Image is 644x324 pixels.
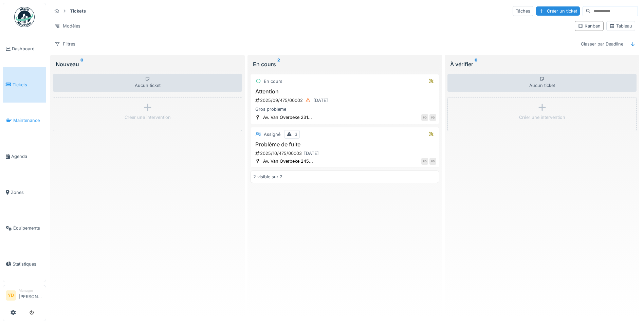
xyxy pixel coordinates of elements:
[12,46,43,52] span: Dashboard
[519,114,565,121] div: Créer une intervention
[13,117,43,124] span: Maintenance
[429,114,436,121] div: PD
[53,74,242,92] div: Aucun ticket
[253,174,282,180] div: 2 visible sur 2
[3,174,46,210] a: Zones
[52,39,78,49] div: Filtres
[536,6,580,16] div: Créer un ticket
[125,114,171,121] div: Créer une intervention
[13,261,43,267] span: Statistiques
[253,106,436,112] div: Gros probleme
[255,149,436,158] div: 2025/10/475/00003
[253,141,436,148] h3: Problème de fuite
[263,114,312,121] div: Av. Van Overbeke 231...
[255,96,436,105] div: 2025/09/475/00002
[475,60,478,68] sup: 0
[264,78,282,85] div: En cours
[578,23,601,29] div: Kanban
[3,103,46,139] a: Maintenance
[264,131,280,138] div: Assigné
[421,114,428,121] div: PD
[56,60,239,68] div: Nouveau
[450,60,634,68] div: À vérifier
[11,189,43,196] span: Zones
[253,88,436,95] h3: Attention
[277,60,280,68] sup: 2
[421,158,428,165] div: PD
[67,8,89,14] strong: Tickets
[609,23,632,29] div: Tableau
[253,60,437,68] div: En cours
[6,288,43,304] a: YD Manager[PERSON_NAME]
[13,225,43,231] span: Équipements
[11,153,43,160] span: Agenda
[19,288,43,293] div: Manager
[52,21,84,31] div: Modèles
[19,288,43,303] li: [PERSON_NAME]
[14,7,35,27] img: Badge_color-CXgf-gQk.svg
[3,67,46,103] a: Tickets
[578,39,626,49] div: Classer par Deadline
[429,158,436,165] div: PD
[3,246,46,282] a: Statistiques
[513,6,533,16] div: Tâches
[295,131,297,138] div: 3
[13,82,43,88] span: Tickets
[3,210,46,246] a: Équipements
[263,158,313,164] div: Av. Van Overbeke 245...
[3,139,46,175] a: Agenda
[313,97,328,104] div: [DATE]
[6,290,16,301] li: YD
[447,74,637,92] div: Aucun ticket
[3,31,46,67] a: Dashboard
[80,60,84,68] sup: 0
[304,150,319,157] div: [DATE]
